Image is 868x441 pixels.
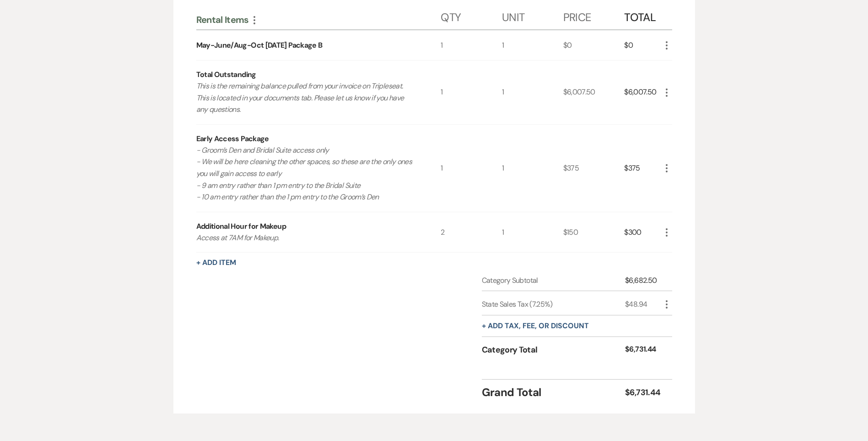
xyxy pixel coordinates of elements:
[563,2,625,29] div: Price
[502,2,563,29] div: Unit
[196,40,323,51] div: May-June/Aug-Oct [DATE] Package B
[624,2,661,29] div: Total
[624,30,661,60] div: $0
[625,344,661,356] div: $6,731.44
[625,275,661,286] div: $6,682.50
[563,125,625,212] div: $375
[624,125,661,212] div: $375
[482,322,589,330] button: + Add tax, fee, or discount
[196,80,416,116] p: This is the remaining balance pulled from your invoice on Tripleseat. This is located in your doc...
[563,212,625,253] div: $150
[196,133,269,144] div: Early Access Package
[502,30,563,60] div: 1
[441,2,502,29] div: Qty
[196,221,286,232] div: Additional Hour for Makeup
[441,212,502,253] div: 2
[482,299,625,310] div: State Sales Tax (7.25%)
[196,259,236,266] button: + Add Item
[441,125,502,212] div: 1
[625,299,661,310] div: $48.94
[196,69,256,80] div: Total Outstanding
[563,30,625,60] div: $0
[624,61,661,124] div: $6,007.50
[624,212,661,253] div: $300
[196,14,441,26] div: Rental Items
[502,61,563,124] div: 1
[441,30,502,60] div: 1
[196,232,416,244] p: Access at 7AM for Makeup.
[482,384,625,401] div: Grand Total
[482,344,625,356] div: Category Total
[441,61,502,124] div: 1
[563,61,625,124] div: $6,007.50
[625,386,661,399] div: $6,731.44
[196,144,416,203] p: - Groom’s Den and Bridal Suite access only - We will be here cleaning the other spaces, so these ...
[502,125,563,212] div: 1
[482,275,625,286] div: Category Subtotal
[502,212,563,253] div: 1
